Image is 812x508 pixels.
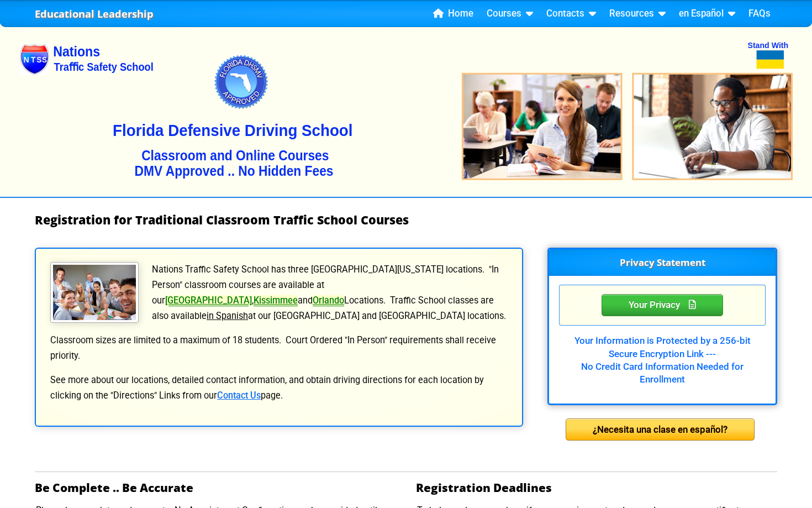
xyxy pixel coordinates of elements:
[217,390,261,401] a: Contact Us
[602,294,723,316] div: Privacy Statement
[165,295,252,306] a: [GEOGRAPHIC_DATA]
[674,6,740,22] a: en Español
[35,213,777,227] h1: Registration for Traditional Classroom Traffic School Courses
[313,295,344,306] a: Orlando
[549,249,776,276] h3: Privacy Statement
[602,297,723,311] a: Your Privacy
[429,6,478,22] a: Home
[566,418,755,441] div: ¿Necesita una clase en español?
[605,6,670,22] a: Resources
[482,6,537,22] a: Courses
[566,424,755,434] a: ¿Necesita una clase en español?
[49,373,509,404] p: See more about our locations, detailed contact information, and obtain driving directions for eac...
[207,311,248,321] u: in Spanish
[50,262,139,323] img: Traffic School Students
[416,481,777,494] h2: Registration Deadlines
[49,333,509,364] p: Classroom sizes are limited to a maximum of 18 students. Court Ordered "In Person" requirements s...
[254,295,298,306] a: Kissimmee
[35,5,154,23] a: Educational Leadership
[35,481,396,494] h2: Be Complete .. Be Accurate
[559,326,766,386] div: Your Information is Protected by a 256-bit Secure Encryption Link --- No Credit Card Information ...
[49,262,509,324] p: Nations Traffic Safety School has three [GEOGRAPHIC_DATA][US_STATE] locations. "In Person" classr...
[542,6,600,22] a: Contacts
[744,6,775,22] a: FAQs
[19,20,793,197] img: Nations Traffic School - Your DMV Approved Florida Traffic School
